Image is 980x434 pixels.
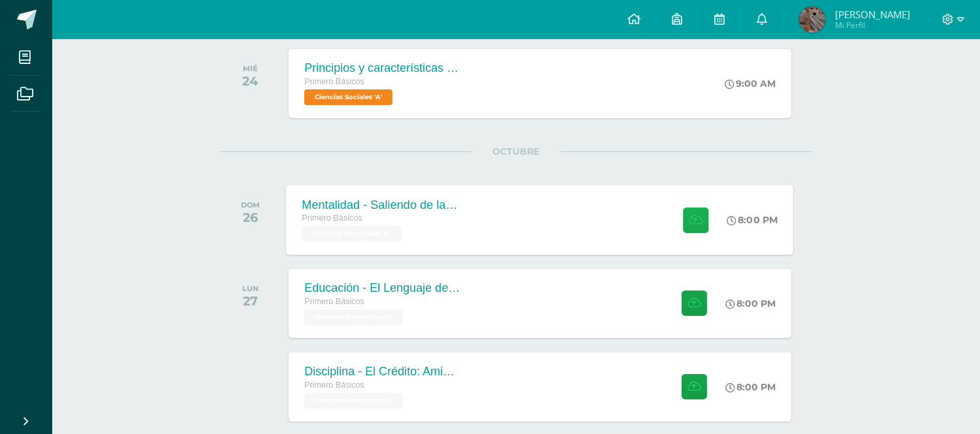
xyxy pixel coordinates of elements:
div: 27 [242,293,259,309]
div: 8:00 PM [725,381,776,393]
img: 31939a3c825507503baf5dccd1318a21.png [799,7,825,33]
div: DOM [241,200,260,209]
div: 26 [241,209,260,225]
span: Finanzas Personales 'U' [302,226,402,241]
div: MIÉ [242,64,258,73]
div: Disciplina - El Crédito: Amigo o Enemigo [304,365,461,379]
div: 8:00 PM [725,298,776,309]
div: 8:00 PM [727,214,778,226]
div: Principios y características de la Constitución [304,61,461,75]
span: Finanzas Personales 'U' [304,309,403,325]
span: Mi Perfil [835,20,910,31]
div: 24 [242,73,258,89]
span: Primero Básicos [302,213,363,223]
div: LUN [242,284,259,293]
span: Ciencias Sociales 'A' [304,89,392,105]
div: Mentalidad - Saliendo de la Carrera de la Rata [302,198,460,211]
div: 9:00 AM [725,78,776,89]
div: Educación - El Lenguaje del Dinero [304,281,461,295]
span: Primero Básicos [304,297,364,306]
span: Primero Básicos [304,77,364,86]
span: [PERSON_NAME] [835,8,910,21]
span: Finanzas Personales 'U' [304,393,403,409]
span: OCTUBRE [472,146,561,157]
span: Primero Básicos [304,380,364,390]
